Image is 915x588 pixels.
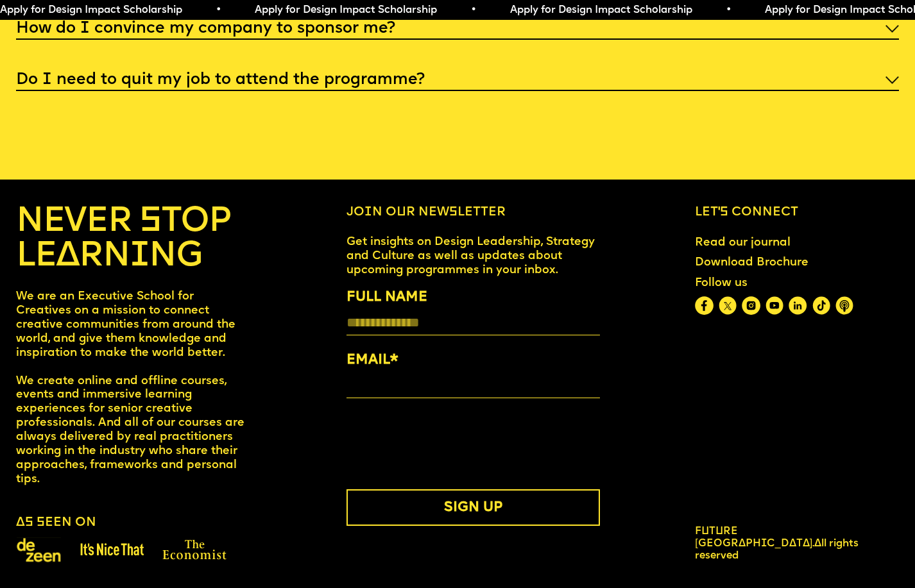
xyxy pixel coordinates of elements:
span: Future [GEOGRAPHIC_DATA]. [695,526,814,549]
p: Get insights on Design Leadership, Strategy and Culture as well as updates about upcoming program... [346,235,600,278]
a: Read our journal [688,230,797,256]
h6: Let’s connect [695,205,899,221]
span: • [470,5,476,15]
h6: Join our newsletter [346,205,600,221]
button: SIGN UP [346,489,600,526]
h5: How do I convince my company to sponsor me? [16,22,395,35]
h4: NEVER STOP LEARNING [16,205,251,274]
span: • [216,5,221,15]
h6: As seen on [16,516,96,531]
iframe: reCAPTCHA [346,421,542,471]
label: FULL NAME [346,287,600,308]
div: All rights reserved [695,526,860,563]
p: We are an Executive School for Creatives on a mission to connect creative communities from around... [16,290,251,487]
label: EMAIL [346,349,600,371]
h5: Do I need to quit my job to attend the programme? [16,74,425,87]
div: Follow us [695,276,853,290]
a: Download Brochure [688,250,815,276]
span: • [726,5,731,15]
